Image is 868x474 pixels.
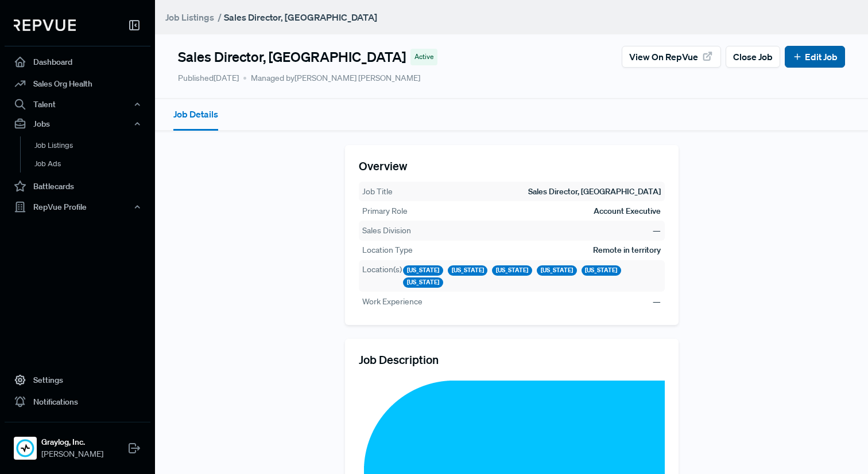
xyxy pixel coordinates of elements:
th: Work Experience [362,295,423,308]
a: Settings [5,369,150,391]
h5: Overview [359,159,665,173]
a: Graylog, Inc.Graylog, Inc.[PERSON_NAME] [5,422,150,465]
th: Job Title [362,185,393,198]
img: Graylog, Inc. [16,439,34,457]
th: Location Type [362,244,413,257]
p: Published [DATE] [178,72,239,84]
td: Account Executive [593,205,661,218]
div: [US_STATE] [403,265,443,276]
h5: Job Description [359,352,665,366]
td: Sales Director, [GEOGRAPHIC_DATA] [528,185,661,198]
button: Close Job [726,46,780,68]
th: Location(s) [362,263,402,288]
strong: Sales Director, [GEOGRAPHIC_DATA] [224,11,377,23]
a: Sales Org Health [5,73,150,95]
a: Edit Job [792,50,838,64]
button: Talent [5,95,150,114]
div: [US_STATE] [537,265,577,276]
span: [PERSON_NAME] [41,448,103,460]
button: Edit Job [785,46,845,68]
span: Active [414,52,433,62]
span: View on RepVue [629,50,698,64]
h4: Sales Director, [GEOGRAPHIC_DATA] [178,49,406,65]
th: Sales Division [362,224,412,237]
div: [US_STATE] [492,265,532,276]
span: Close Job [733,50,773,64]
button: Job Details [173,99,218,131]
a: Job Ads [20,155,166,173]
button: View on RepVue [622,46,721,68]
a: Job Listings [165,10,214,24]
a: Battlecards [5,175,150,197]
div: [US_STATE] [403,277,443,288]
img: RepVue [14,19,76,31]
span: / [218,11,222,23]
div: [US_STATE] [448,265,488,276]
button: RepVue Profile [5,197,150,217]
a: Notifications [5,391,150,413]
button: Jobs [5,114,150,134]
a: Dashboard [5,51,150,73]
th: Primary Role [362,205,408,218]
td: — [652,295,661,308]
div: [US_STATE] [582,265,622,276]
span: Managed by [PERSON_NAME] [PERSON_NAME] [243,72,420,84]
strong: Graylog, Inc. [41,436,103,448]
td: Remote in territory [592,244,661,257]
a: Job Listings [20,136,166,155]
td: — [652,224,661,237]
